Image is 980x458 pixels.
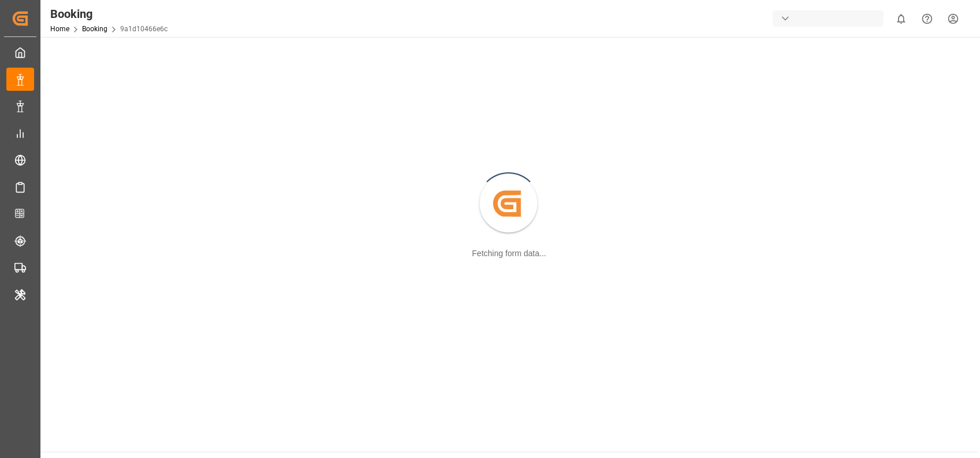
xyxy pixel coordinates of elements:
[914,6,940,32] button: Help Center
[888,6,914,32] button: show 0 new notifications
[82,25,107,33] a: Booking
[50,25,69,33] a: Home
[472,248,546,260] div: Fetching form data...
[50,5,168,23] div: Booking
